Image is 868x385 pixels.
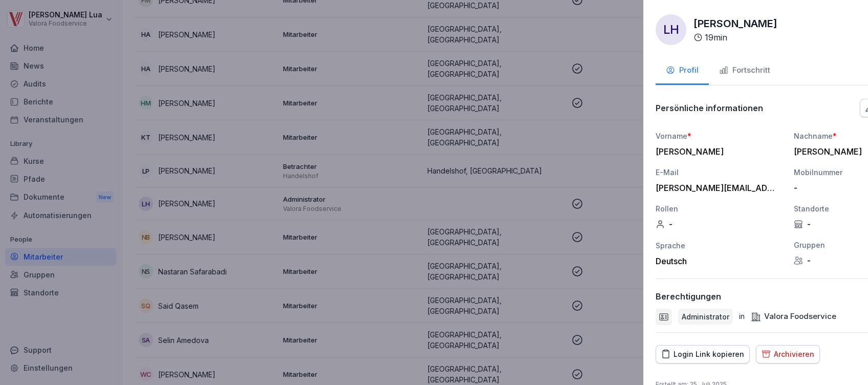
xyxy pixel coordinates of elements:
[661,349,744,360] div: Login Link kopieren
[656,183,778,193] div: [PERSON_NAME][EMAIL_ADDRESS][PERSON_NAME][PERSON_NAME][DOMAIN_NAME]
[656,103,763,113] p: Persönliche informationen
[656,203,784,214] div: Rollen
[705,31,727,44] p: 19 min
[656,14,686,45] div: LH
[693,16,777,31] p: [PERSON_NAME]
[656,167,784,178] div: E-Mail
[682,311,729,322] p: Administrator
[666,65,699,76] div: Profil
[656,345,750,363] button: Login Link kopieren
[656,57,709,85] button: Profil
[656,219,784,229] div: -
[719,65,770,76] div: Fortschritt
[656,291,721,302] p: Berechtigungen
[762,349,814,360] div: Archivieren
[656,146,778,157] div: [PERSON_NAME]
[756,345,820,363] button: Archivieren
[739,311,745,323] p: in
[751,311,836,323] div: Valora Foodservice
[656,256,784,266] div: Deutsch
[656,131,784,141] div: Vorname
[709,57,780,85] button: Fortschritt
[656,240,784,251] div: Sprache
